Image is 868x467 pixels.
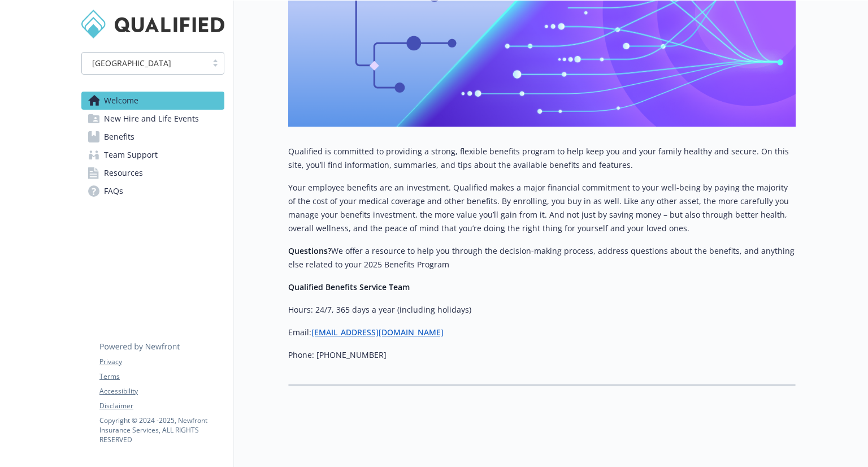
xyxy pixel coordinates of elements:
[288,348,796,362] p: Phone: [PHONE_NUMBER]
[288,282,410,292] strong: Qualified Benefits Service Team
[288,145,796,172] p: Qualified is committed to providing a strong, flexible benefits program to help keep you and your...
[81,128,224,146] a: Benefits
[99,416,224,444] p: Copyright © 2024 - 2025 , Newfront Insurance Services, ALL RIGHTS RESERVED
[81,92,224,110] a: Welcome
[288,244,796,271] p: We offer a resource to help you through the decision-making process, address questions about the ...
[81,110,224,128] a: New Hire and Life Events
[288,326,796,339] p: Email:
[99,357,224,367] a: Privacy
[99,401,224,411] a: Disclaimer
[81,164,224,182] a: Resources
[81,146,224,164] a: Team Support
[288,303,796,317] p: Hours: 24/7, 365 days a year (including holidays)​
[104,110,199,128] span: New Hire and Life Events
[104,182,123,200] span: FAQs
[104,128,134,146] span: Benefits
[99,386,224,396] a: Accessibility
[311,327,444,338] a: [EMAIL_ADDRESS][DOMAIN_NAME]
[104,146,158,164] span: Team Support
[99,371,224,382] a: Terms
[288,181,796,235] p: Your employee benefits are an investment. Qualified makes a major financial commitment to your we...
[81,182,224,200] a: FAQs
[92,57,171,69] span: [GEOGRAPHIC_DATA]
[104,164,143,182] span: Resources
[288,245,331,256] strong: Questions?
[104,92,138,110] span: Welcome
[88,57,201,69] span: [GEOGRAPHIC_DATA]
